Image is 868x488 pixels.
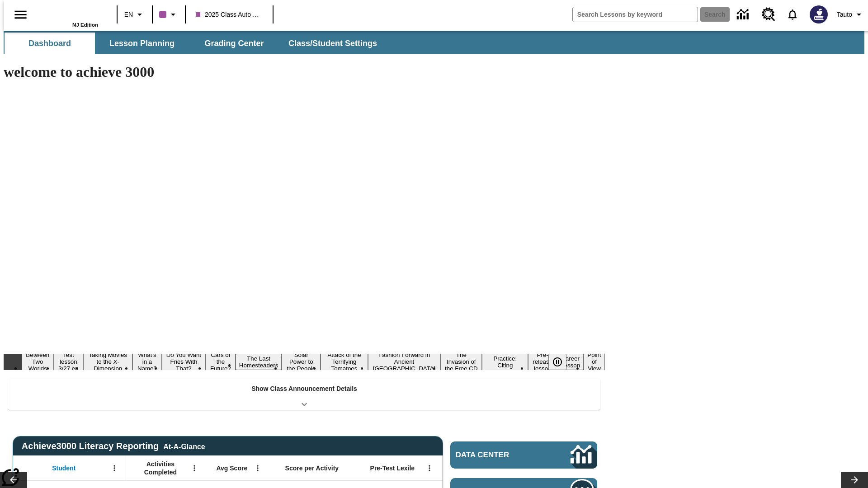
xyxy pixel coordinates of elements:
button: Slide 9 Attack of the Terrifying Tomatoes [321,350,368,373]
button: Slide 5 Do You Want Fries With That? [162,350,206,373]
a: Resource Center, Will open in new tab [756,2,781,27]
span: Tauto [837,10,852,19]
button: Open Menu [108,461,121,475]
div: SubNavbar [4,31,864,54]
span: Activities Completed [131,460,190,476]
span: EN [124,10,133,19]
input: search field [573,7,698,22]
button: Open Menu [188,461,201,475]
button: Select a new avatar [804,3,833,26]
button: Class/Student Settings [281,33,384,54]
button: Open side menu [7,1,34,28]
span: Achieve3000 Literacy Reporting [22,441,205,451]
a: Data Center [731,2,756,27]
button: Slide 10 Fashion Forward in Ancient Rome [368,350,440,373]
button: Open Menu [423,461,436,475]
button: Slide 12 Mixed Practice: Citing Evidence [482,347,528,377]
button: Slide 15 Point of View [584,350,605,373]
button: Slide 8 Solar Power to the People [282,350,321,373]
div: Show Class Announcement Details [8,379,600,410]
button: Dashboard [5,33,95,54]
button: Slide 6 Cars of the Future? [206,350,236,373]
span: 2025 Class Auto Grade 13 [196,10,263,19]
div: At-A-Glance [163,441,205,451]
button: Grading Center [189,33,279,54]
div: Pause [548,354,576,370]
button: Slide 13 Pre-release lesson [528,350,557,373]
span: Data Center [456,450,540,460]
p: Show Class Announcement Details [251,384,357,394]
a: Home [39,4,98,22]
img: Avatar [810,5,828,23]
button: Slide 1 Between Two Worlds [22,350,54,373]
button: Slide 4 What's in a Name? [132,350,161,373]
span: NJ Edition [72,22,98,28]
button: Language: EN, Select a language [120,6,149,23]
span: Avg Score [216,464,247,472]
button: Slide 7 The Last Homesteaders [236,354,282,370]
div: SubNavbar [4,33,385,54]
button: Lesson Planning [97,33,187,54]
button: Slide 11 The Invasion of the Free CD [440,350,482,373]
div: Home [39,3,98,28]
button: Open Menu [251,461,264,475]
a: Notifications [781,3,804,26]
span: Student [52,464,75,472]
span: Pre-Test Lexile [370,464,415,472]
button: Profile/Settings [833,6,868,23]
button: Lesson carousel, Next [841,472,868,488]
button: Slide 2 Test lesson 3/27 en [54,350,84,373]
button: Class color is purple. Change class color [156,6,182,23]
a: Data Center [450,441,597,469]
button: Pause [548,354,566,370]
h1: welcome to achieve 3000 [4,64,605,80]
span: Score per Activity [285,464,339,472]
button: Slide 3 Taking Movies to the X-Dimension [83,350,132,373]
